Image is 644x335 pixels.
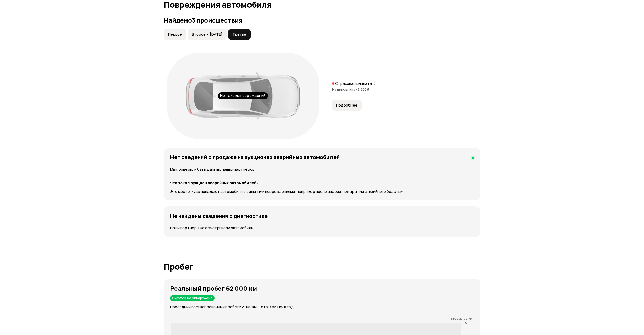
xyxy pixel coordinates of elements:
[358,87,369,92] span: 8 200 ₽
[218,92,268,99] div: Нет схемы повреждений
[164,29,186,40] button: Первое
[170,225,474,231] p: Наши партнёры не осматривали автомобиль.
[170,295,215,301] div: Скруток не обнаружено
[170,154,340,160] h4: Нет сведений о продаже на аукционах аварийных автомобилей
[332,87,358,92] span: На виновника
[336,103,357,108] span: Подробнее
[170,180,259,185] strong: Что такое аукцион аварийных автомобилей?
[188,29,227,40] button: Второе • [DATE]
[170,304,480,310] p: Последний зафиксированный пробег 62 000 км — это 8 857 км в год.
[232,32,246,37] span: Третье
[192,32,222,37] span: Второе • [DATE]
[170,189,474,194] p: Это место, куда попадают автомобили с сильными повреждениями, например после аварии, пожара или с...
[228,29,251,40] button: Третье
[465,321,468,325] tspan: 77
[170,284,257,292] strong: Реальный пробег 62 000 км
[170,213,268,219] h4: Не найдены сведения о диагностике
[355,87,358,92] span: •
[170,166,474,172] p: Мы проверили базы данных наших партнёров.
[168,32,182,37] span: Первое
[164,262,480,271] h1: Пробег
[170,317,472,320] p: Пробег, тыс. км
[164,17,480,24] h3: Найдено 3 происшествия
[335,81,372,86] p: Страховая выплата
[332,100,362,111] button: Подробнее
